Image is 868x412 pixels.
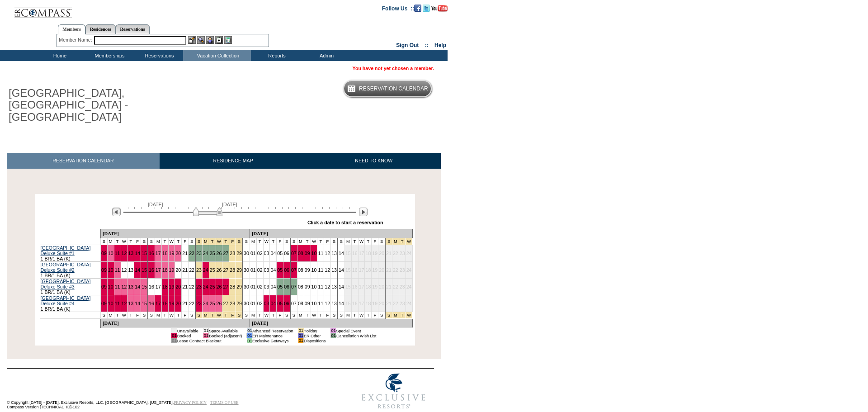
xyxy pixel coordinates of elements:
[223,251,228,256] a: 27
[206,36,214,44] img: Impersonate
[209,312,216,319] td: Thanksgiving
[406,295,412,312] td: 24
[344,295,351,312] td: 15
[127,312,134,319] td: T
[236,238,243,245] td: Thanksgiving
[325,301,330,306] a: 12
[284,251,289,256] a: 06
[59,36,94,44] div: Member Name:
[195,312,202,319] td: Thanksgiving
[222,238,229,245] td: Thanksgiving
[182,267,188,273] a: 21
[169,301,175,306] a: 19
[344,279,351,295] td: 15
[284,284,289,289] a: 06
[128,284,133,289] a: 13
[378,262,385,279] td: 20
[189,238,195,245] td: S
[324,238,331,245] td: F
[122,251,127,256] a: 12
[307,153,441,169] a: NEED TO KNOW
[141,238,148,245] td: S
[365,245,372,262] td: 18
[182,284,188,289] a: 21
[284,301,289,306] a: 06
[134,312,141,319] td: F
[264,267,269,273] a: 03
[406,238,412,245] td: Christmas
[222,312,229,319] td: Thanksgiving
[406,279,412,295] td: 24
[127,238,134,245] td: T
[339,267,344,273] a: 14
[189,284,194,289] a: 22
[40,279,101,295] td: 1 BR/1 BA (K)
[339,284,344,289] a: 14
[229,312,236,319] td: Thanksgiving
[372,295,378,312] td: 19
[195,238,202,245] td: Thanksgiving
[290,238,297,245] td: S
[197,36,205,44] img: View
[414,5,421,12] img: Become our fan on Facebook
[222,202,237,207] span: [DATE]
[108,251,113,256] a: 10
[162,251,168,256] a: 18
[229,238,236,245] td: Thanksgiving
[210,251,215,256] a: 25
[358,238,365,245] td: W
[318,251,323,256] a: 11
[351,238,358,245] td: T
[317,238,324,245] td: T
[149,251,154,256] a: 16
[311,238,317,245] td: W
[298,301,303,306] a: 08
[338,238,344,245] td: S
[141,312,148,319] td: S
[325,284,330,289] a: 12
[351,262,358,279] td: 16
[392,262,399,279] td: 22
[236,284,242,289] a: 29
[84,50,133,61] td: Memberships
[344,238,351,245] td: M
[189,312,195,319] td: S
[41,295,91,306] a: [GEOGRAPHIC_DATA] Deluxe Suite #4
[311,301,317,306] a: 10
[107,312,114,319] td: M
[270,251,276,256] a: 04
[372,245,378,262] td: 19
[385,295,392,312] td: 21
[264,301,269,306] a: 03
[182,238,189,245] td: F
[217,284,222,289] a: 26
[244,267,249,273] a: 30
[168,312,175,319] td: W
[277,267,283,273] a: 05
[182,251,188,256] a: 21
[399,262,406,279] td: 23
[216,312,222,319] td: Thanksgiving
[148,238,155,245] td: S
[305,251,310,256] a: 09
[305,267,310,273] a: 09
[264,284,269,289] a: 03
[359,86,428,92] h5: Reservation Calendar
[257,267,263,273] a: 02
[392,238,399,245] td: Christmas
[169,251,175,256] a: 19
[148,202,163,207] span: [DATE]
[162,301,168,306] a: 18
[169,284,175,289] a: 19
[156,284,161,289] a: 17
[372,262,378,279] td: 19
[236,251,242,256] a: 29
[100,238,107,245] td: S
[217,251,222,256] a: 26
[385,238,392,245] td: Christmas
[359,208,368,216] img: Next
[155,312,161,319] td: M
[215,36,223,44] img: Reservations
[311,267,317,273] a: 10
[414,5,421,10] a: Become our fan on Facebook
